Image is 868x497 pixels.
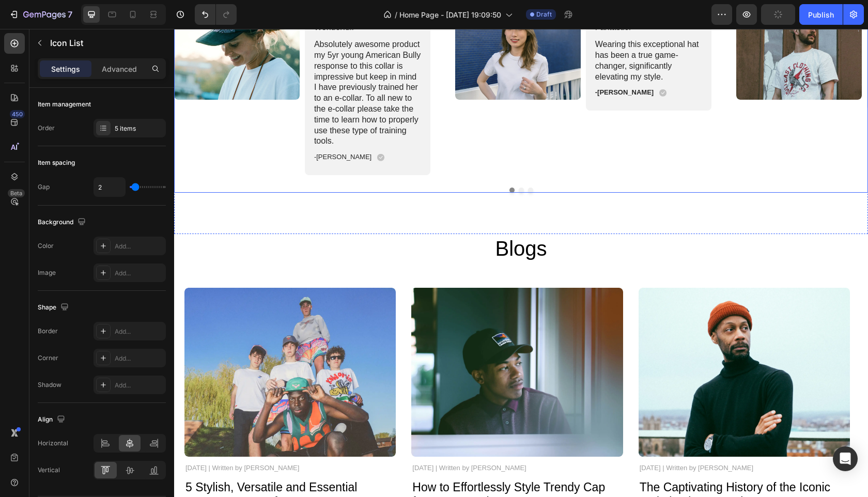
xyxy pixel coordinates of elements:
[335,159,340,164] button: Dot
[115,327,163,336] div: Add...
[11,435,221,444] p: [DATE] | Written by [PERSON_NAME]
[10,110,25,118] div: 450
[4,4,77,25] button: 7
[38,100,91,109] div: Item management
[833,446,858,471] div: Open Intercom Messenger
[466,435,675,444] p: [DATE] | Written by [PERSON_NAME]
[68,8,72,21] p: 7
[237,259,448,427] img: gempages_575719146105340867-e603114a-b171-47fe-88d8-86c2b0efad3f.webp
[38,215,88,229] div: Background
[38,182,50,192] div: Gap
[238,435,447,444] p: [DATE] | Written by [PERSON_NAME]
[399,9,501,20] span: Home Page - [DATE] 19:09:50
[464,259,676,427] img: gempages_575719146105340867-ffcd33dc-37a0-4f9e-b5ff-b3a39912b87f.webp
[799,4,843,25] button: Publish
[237,451,448,481] h2: How to Effortlessly Style Trendy Cap for Any Occasion
[37,205,657,234] h2: Blogs
[421,59,479,68] p: -[PERSON_NAME]
[808,9,834,20] div: Publish
[115,381,163,390] div: Add...
[38,301,71,315] div: Shape
[464,451,676,481] h2: The Captivating History of the Iconic and Timeless Beanie Hat
[8,189,25,197] div: Beta
[51,64,80,74] p: Settings
[354,159,359,164] button: Dot
[94,178,125,196] input: Auto
[10,451,222,481] h2: 5 Stylish, Versatile and Essential Streetwear Hats for Summer
[38,327,58,336] div: Border
[115,242,163,251] div: Add...
[50,37,162,49] p: Icon List
[38,241,54,251] div: Color
[38,158,75,167] div: Item spacing
[38,268,56,277] div: Image
[102,64,137,74] p: Advanced
[115,354,163,363] div: Add...
[10,259,222,427] img: gempages_575719146105340867-8c2f82ef-6518-4fc5-ab66-a77e4b12a8b6.webp
[38,413,67,427] div: Align
[115,269,163,278] div: Add...
[38,123,55,133] div: Order
[536,10,552,19] span: Draft
[38,439,68,448] div: Horizontal
[421,10,528,53] p: Wearing this exceptional hat has been a true game-changer, significantly elevating my style.
[38,465,60,475] div: Vertical
[38,353,58,363] div: Corner
[195,4,237,25] div: Undo/Redo
[345,159,350,164] button: Dot
[115,124,163,133] div: 5 items
[38,380,61,390] div: Shadow
[174,29,868,497] iframe: Design area
[395,9,397,20] span: /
